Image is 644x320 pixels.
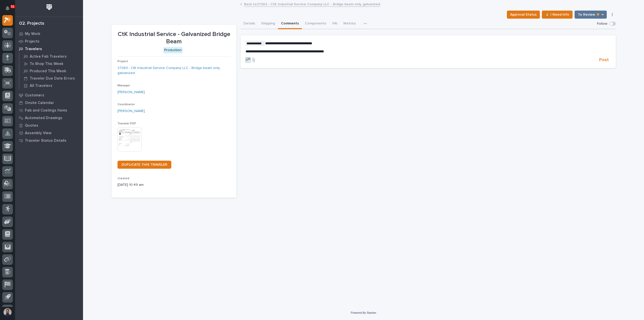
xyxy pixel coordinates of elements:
[25,32,40,36] p: My Work
[545,12,569,18] span: ⏳ I Need Info
[19,21,44,26] div: 02. Projects
[15,99,83,106] a: Onsite Calendar
[2,3,13,14] button: Notifications
[599,57,609,63] span: Post
[278,19,302,29] button: Comments
[2,307,13,317] button: users-avatar
[117,182,230,188] p: [DATE] 10:49 am
[15,129,83,137] a: Assembly View
[244,1,380,7] a: Back to27263 - CtK Industrial Service Company LLC - Bridge beam only, galvanized
[117,65,230,76] a: 27263 - CtK Industrial Service Company LLC - Bridge beam only, galvanized
[117,90,145,95] a: [PERSON_NAME]
[19,53,83,60] a: Active Fab Travelers
[15,30,83,38] a: My Work
[25,39,39,44] p: Projects
[25,138,66,143] p: Traveler Status Details
[25,116,62,120] p: Automated Drawings
[19,82,83,89] a: All Travelers
[15,106,83,114] a: Fab and Coatings Items
[15,122,83,129] a: Quotes
[597,57,611,63] button: Post
[30,84,52,88] p: All Travelers
[351,311,376,314] a: Powered By Stacker
[117,177,129,180] span: Created
[45,3,54,12] img: Workspace Logo
[30,69,66,74] p: Produced This Week
[25,123,38,128] p: Quotes
[122,163,167,166] span: DUPLICATE THIS TRAVELER
[163,47,183,53] div: Production
[15,91,83,99] a: Customers
[258,19,278,29] button: Shipping
[575,11,607,19] button: To Review 👨‍🏭 →
[542,11,573,19] button: ⏳ I Need Info
[25,131,51,135] p: Assembly View
[117,84,130,87] span: Manager
[117,109,145,114] a: [PERSON_NAME]
[15,114,83,122] a: Automated Drawings
[597,22,607,26] p: Follow
[507,11,540,19] button: Approval Status
[302,19,329,29] button: Components
[15,38,83,45] a: Projects
[117,31,230,45] p: CtK Industrial Service - Galvanized Bridge Beam
[11,5,14,8] p: 31
[25,93,44,98] p: Customers
[117,103,135,106] span: Coordinator
[329,19,340,29] button: FAI
[19,60,83,67] a: To Shop This Week
[117,161,171,169] a: DUPLICATE THIS TRAVELER
[30,62,63,66] p: To Shop This Week
[15,45,83,53] a: Travelers
[30,54,67,59] p: Active Fab Travelers
[25,108,67,113] p: Fab and Coatings Items
[340,19,359,29] button: Metrics
[19,75,83,82] a: Traveler Due Date Errors
[6,6,13,14] div: Notifications31
[117,122,136,125] span: Traveler PDF
[19,67,83,75] a: Produced This Week
[240,19,258,29] button: Details
[15,137,83,144] a: Traveler Status Details
[578,12,603,18] span: To Review 👨‍🏭 →
[117,60,128,63] span: Project
[510,12,537,18] span: Approval Status
[25,47,42,51] p: Travelers
[25,101,54,105] p: Onsite Calendar
[30,76,75,81] p: Traveler Due Date Errors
